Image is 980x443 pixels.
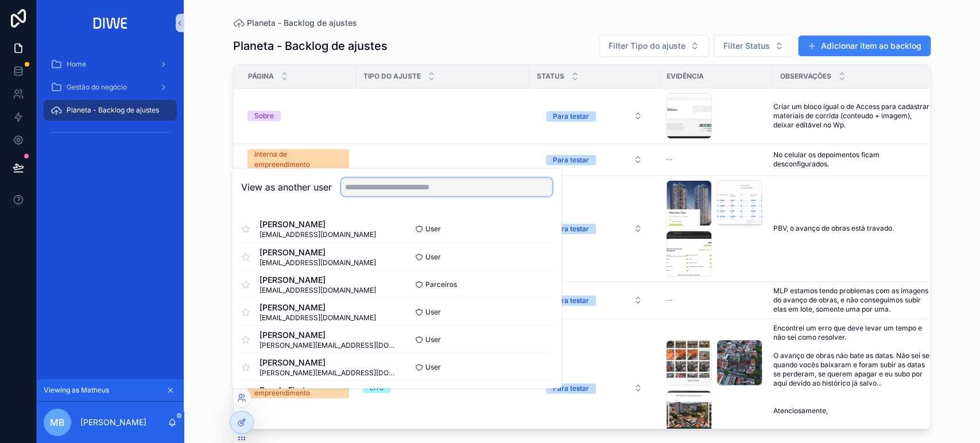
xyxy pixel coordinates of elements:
[90,14,131,32] img: App logo
[425,362,441,371] span: User
[67,106,159,115] span: Planeta - Backlog de ajustes
[609,40,685,52] span: Filter Tipo do ajuste
[259,356,397,368] span: [PERSON_NAME]
[537,72,564,81] span: Status
[247,17,357,29] span: Planeta - Backlog de ajustes
[773,286,932,314] a: MLP estamos tendo problemas com as imagens do avanço de obras, e não conseguimos subir elas em lo...
[666,296,673,305] span: --
[259,340,397,349] span: [PERSON_NAME][EMAIL_ADDRESS][DOMAIN_NAME]
[425,279,457,289] span: Parceiros
[425,224,441,234] span: User
[714,35,793,57] button: Select Button
[44,54,177,75] a: Home
[80,417,146,428] p: [PERSON_NAME]
[363,72,421,81] span: Tipo do ajuste
[259,384,376,395] span: People First
[773,102,932,130] a: Criar um bloco igual o de Access para cadastrar materiais de corrida (conteudo + imagem), deixar ...
[773,224,894,233] span: PBV, o avanço de obras está travado.
[536,377,652,399] a: Select Button
[259,285,376,294] span: [EMAIL_ADDRESS][DOMAIN_NAME]
[537,218,652,239] button: Select Button
[259,230,376,239] span: [EMAIL_ADDRESS][DOMAIN_NAME]
[44,386,109,395] span: Viewing as Matheus
[233,38,388,54] h1: Planeta - Backlog de ajustes
[259,329,397,340] span: [PERSON_NAME]
[67,83,127,92] span: Gestão do negócio
[667,72,704,81] span: Evidência
[666,155,766,164] a: --
[44,77,177,98] a: Gestão do negócio
[67,60,86,69] span: Home
[259,301,376,313] span: [PERSON_NAME]
[425,252,441,261] span: User
[537,378,652,398] button: Select Button
[241,180,332,194] h2: View as another user
[536,105,652,127] a: Select Button
[233,17,357,29] a: Planeta - Backlog de ajustes
[247,149,349,170] a: Interna de empreendimento
[254,111,274,121] div: Sobre
[259,219,376,230] span: [PERSON_NAME]
[248,72,274,81] span: Página
[50,415,65,429] span: MB
[259,368,397,377] span: [PERSON_NAME][EMAIL_ADDRESS][DOMAIN_NAME]
[44,100,177,121] a: Planeta - Backlog de ajustes
[536,217,652,239] a: Select Button
[537,290,652,310] button: Select Button
[259,246,376,258] span: [PERSON_NAME]
[723,40,770,52] span: Filter Status
[553,224,589,234] div: Para testar
[798,36,931,56] button: Adicionar item ao backlog
[254,149,342,170] div: Interna de empreendimento
[425,307,441,316] span: User
[247,111,349,121] a: Sobre
[553,155,589,165] div: Para testar
[259,274,376,285] span: [PERSON_NAME]
[773,150,932,169] a: No celular os depoimentos ficam desconfigurados.
[773,224,932,233] a: PBV, o avanço de obras está travado.
[536,149,652,170] a: Select Button
[780,72,831,81] span: Observações
[599,35,709,57] button: Select Button
[37,46,184,156] div: scrollable content
[537,149,652,170] button: Select Button
[425,335,441,344] span: User
[666,296,766,305] a: --
[536,289,652,311] a: Select Button
[259,258,376,267] span: [EMAIL_ADDRESS][DOMAIN_NAME]
[553,383,589,394] div: Para testar
[553,111,589,122] div: Para testar
[259,313,376,322] span: [EMAIL_ADDRESS][DOMAIN_NAME]
[553,296,589,306] div: Para testar
[666,155,673,164] span: --
[537,106,652,126] button: Select Button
